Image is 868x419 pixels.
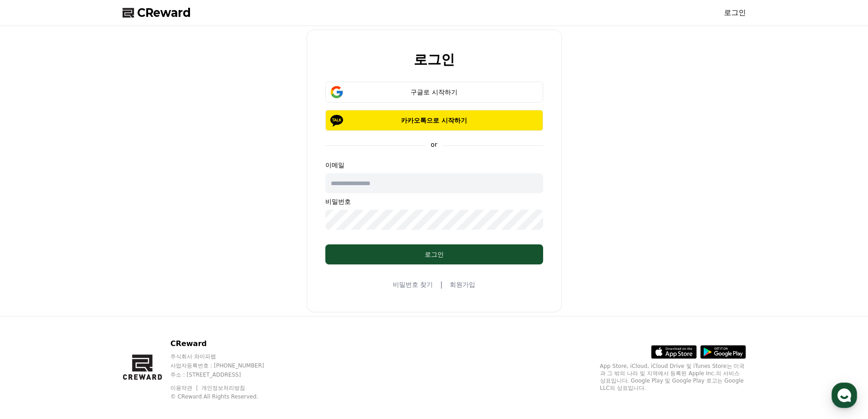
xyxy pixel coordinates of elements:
[170,371,282,378] p: 주소 : [STREET_ADDRESS]
[414,52,455,67] h2: 로그인
[141,303,152,310] span: 설정
[118,289,175,312] a: 설정
[440,279,442,290] span: |
[170,393,282,400] p: © CReward All Rights Reserved.
[724,7,746,18] a: 로그인
[201,385,245,391] a: 개인정보처리방침
[170,353,282,360] p: 주식회사 와이피랩
[325,82,543,103] button: 구글로 시작하기
[170,338,282,349] p: CReward
[3,289,60,312] a: 홈
[450,280,475,289] a: 회원가입
[325,160,543,170] p: 이메일
[123,5,191,20] a: CReward
[344,250,525,259] div: 로그인
[29,303,34,310] span: 홈
[137,5,191,20] span: CReward
[325,110,543,131] button: 카카오톡으로 시작하기
[425,140,442,149] p: or
[170,362,282,369] p: 사업자등록번호 : [PHONE_NUMBER]
[339,116,530,125] p: 카카오톡으로 시작하기
[83,303,94,310] span: 대화
[325,244,543,264] button: 로그인
[60,289,118,312] a: 대화
[170,385,199,391] a: 이용약관
[600,362,746,392] p: App Store, iCloud, iCloud Drive 및 iTunes Store는 미국과 그 밖의 나라 및 지역에서 등록된 Apple Inc.의 서비스 상표입니다. Goo...
[325,197,543,206] p: 비밀번호
[393,280,433,289] a: 비밀번호 찾기
[339,88,530,97] div: 구글로 시작하기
